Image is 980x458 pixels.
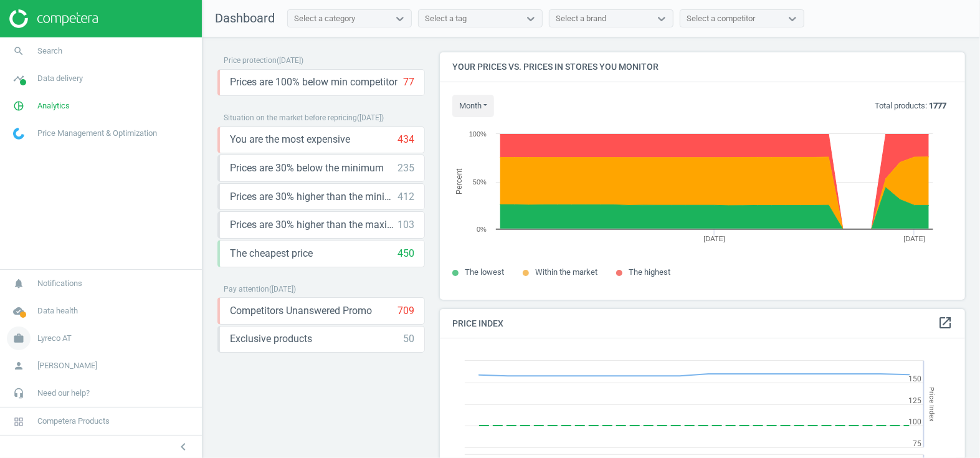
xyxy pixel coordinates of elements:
[455,168,464,194] tspan: Percent
[230,190,397,204] span: Prices are 30% higher than the minimum
[909,396,922,405] text: 125
[357,113,384,122] span: ( [DATE] )
[556,13,606,24] div: Select a brand
[7,327,31,350] i: work
[37,73,83,84] span: Data delivery
[477,226,487,233] text: 0%
[7,381,31,405] i: headset_mic
[37,333,72,344] span: Lyreco AT
[37,360,97,371] span: [PERSON_NAME]
[904,235,926,242] tspan: [DATE]
[909,417,922,426] text: 100
[37,45,62,57] span: Search
[37,100,70,112] span: Analytics
[37,305,78,317] span: Data health
[397,161,414,175] div: 235
[230,332,312,346] span: Exclusive products
[230,247,313,260] span: The cheapest price
[928,387,936,421] tspan: Price Index
[37,128,157,139] span: Price Management & Optimization
[629,267,670,277] span: The highest
[913,439,922,448] text: 75
[230,218,397,232] span: Prices are 30% higher than the maximal
[403,332,414,346] div: 50
[440,52,965,82] h4: Your prices vs. prices in stores you monitor
[687,13,755,24] div: Select a competitor
[7,299,31,323] i: cloud_done
[938,315,953,330] i: open_in_new
[403,75,414,89] div: 77
[230,75,397,89] span: Prices are 100% below min competitor
[7,67,31,90] i: timeline
[875,100,946,112] p: Total products:
[929,101,946,110] b: 1777
[13,128,24,140] img: wGWNvw8QSZomAAAAABJRU5ErkJggg==
[294,13,355,24] div: Select a category
[215,11,275,26] span: Dashboard
[7,354,31,378] i: person
[397,133,414,146] div: 434
[473,178,487,186] text: 50%
[224,285,269,293] span: Pay attention
[7,94,31,118] i: pie_chart_outlined
[397,304,414,318] div: 709
[224,56,277,65] span: Price protection
[425,13,467,24] div: Select a tag
[37,278,82,289] span: Notifications
[469,130,487,138] text: 100%
[7,39,31,63] i: search
[224,113,357,122] span: Situation on the market before repricing
[704,235,726,242] tspan: [DATE]
[7,272,31,295] i: notifications
[230,304,372,318] span: Competitors Unanswered Promo
[230,161,384,175] span: Prices are 30% below the minimum
[168,439,199,455] button: chevron_left
[938,315,953,332] a: open_in_new
[465,267,504,277] span: The lowest
[37,388,90,399] span: Need our help?
[397,190,414,204] div: 412
[440,309,965,338] h4: Price Index
[37,416,110,427] span: Competera Products
[535,267,597,277] span: Within the market
[176,439,191,454] i: chevron_left
[397,218,414,232] div: 103
[269,285,296,293] span: ( [DATE] )
[277,56,303,65] span: ( [DATE] )
[230,133,350,146] span: You are the most expensive
[909,375,922,383] text: 150
[397,247,414,260] div: 450
[9,9,98,28] img: ajHJNr6hYgQAAAAASUVORK5CYII=
[452,95,494,117] button: month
